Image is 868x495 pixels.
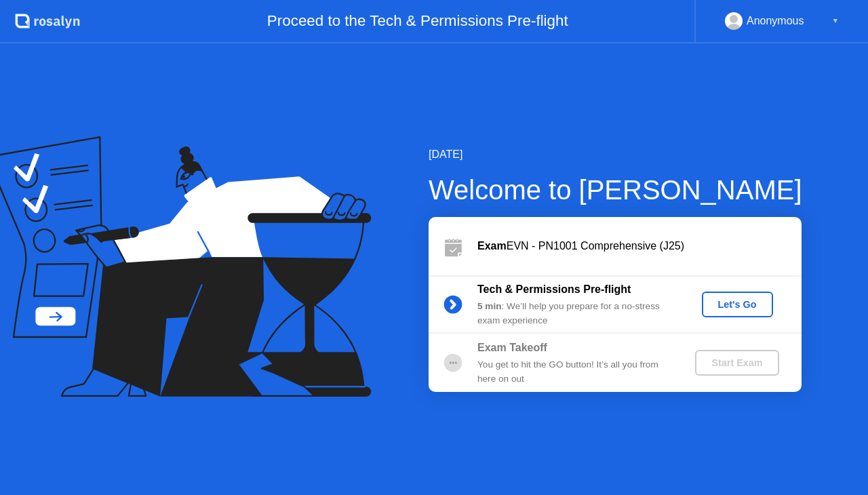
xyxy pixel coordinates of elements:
[429,146,802,163] div: [DATE]
[477,238,802,254] div: EVN - PN1001 Comprehensive (J25)
[477,300,673,328] div: : We’ll help you prepare for a no-stress exam experience
[477,301,502,311] b: 5 min
[701,357,773,368] div: Start Exam
[477,283,631,295] b: Tech & Permissions Pre-flight
[695,350,778,376] button: Start Exam
[429,170,802,210] div: Welcome to [PERSON_NAME]
[747,12,804,30] div: Anonymous
[832,12,839,30] div: ▼
[707,299,768,310] div: Let's Go
[477,342,547,353] b: Exam Takeoff
[477,240,507,252] b: Exam
[702,292,773,317] button: Let's Go
[477,358,673,386] div: You get to hit the GO button! It’s all you from here on out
